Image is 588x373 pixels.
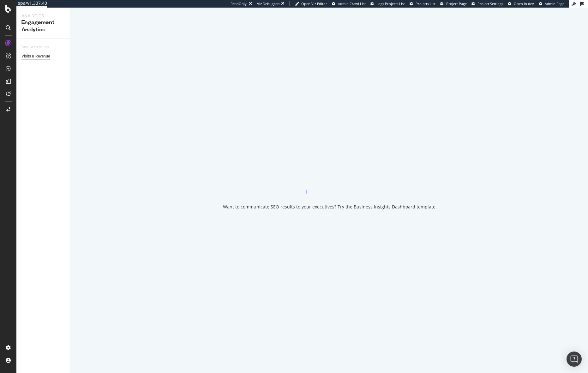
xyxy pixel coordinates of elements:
div: Viz Debugger: [257,1,280,6]
span: Open Viz Editor [301,1,327,6]
span: Project Settings [477,1,503,6]
div: Engagement Analytics [21,19,65,33]
span: Open in dev [514,1,534,6]
div: Core Web Vitals [21,44,49,51]
a: Visits & Revenue [21,53,65,60]
a: Open in dev [508,1,534,6]
div: Visits & Revenue [21,53,50,60]
a: Admin Page [539,1,564,6]
div: animation [306,171,352,194]
a: Projects List [410,1,435,6]
a: Admin Crawl List [332,1,366,6]
div: Open Intercom Messenger [567,352,582,367]
div: Analytics [21,13,65,19]
a: Project Page [440,1,467,6]
span: Project Page [446,1,467,6]
div: ReadOnly: [231,1,248,6]
span: Logs Projects List [376,1,405,6]
a: Project Settings [471,1,503,6]
div: Want to communicate SEO results to your executives? Try the Business Insights Dashboard template [223,204,435,210]
a: Core Web Vitals [21,44,55,51]
span: Admin Crawl List [338,1,366,6]
span: Admin Page [545,1,564,6]
a: Open Viz Editor [295,1,327,6]
span: Projects List [416,1,435,6]
a: Logs Projects List [370,1,405,6]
